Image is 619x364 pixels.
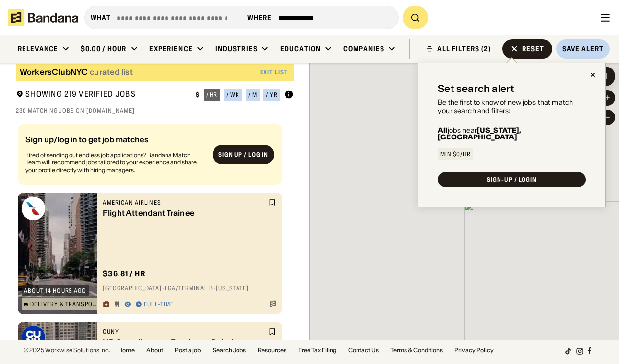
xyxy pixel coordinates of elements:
div: / hr [206,92,218,98]
b: All [438,126,447,135]
div: Where [247,13,272,22]
div: Full-time [144,300,174,308]
div: $ 36.81 / hr [103,269,146,279]
div: SIGN-UP / LOGIN [487,177,537,182]
div: about 14 hours ago [24,288,86,294]
div: WorkersClubNYC [20,68,88,77]
div: Showing 219 Verified Jobs [16,89,188,101]
div: Flight Attendant Trainee [103,208,266,218]
div: Sign up/log in to get job matches [25,136,205,151]
a: About [146,347,163,353]
div: / wk [226,92,239,98]
a: Home [118,347,135,353]
a: Free Tax Filing [298,347,336,353]
a: Post a job [175,347,201,353]
a: Privacy Policy [454,347,494,353]
div: / m [248,92,257,98]
img: CUNY logo [22,326,45,349]
div: © 2025 Workwise Solutions Inc. [24,347,110,353]
div: Sign up / Log in [218,151,268,159]
div: Relevance [18,45,58,53]
a: Search Jobs [213,347,246,353]
div: what [91,13,111,22]
div: HR Coordinator – Employee Relations [103,338,266,347]
div: Reset [522,45,545,52]
div: grid [16,120,294,340]
img: Bandana logotype [8,9,78,26]
div: Exit List [260,69,288,75]
a: Terms & Conditions [390,347,443,353]
div: jobs near [438,127,586,140]
div: Tired of sending out endless job applications? Bandana Match Team will recommend jobs tailored to... [25,151,205,174]
div: / yr [266,92,278,98]
div: Education [280,45,321,53]
div: [GEOGRAPHIC_DATA] · LGA/Terminal B · [US_STATE] [103,284,276,292]
div: 230 matching jobs on [DOMAIN_NAME] [16,107,294,114]
div: Be the first to know of new jobs that match your search and filters: [438,98,586,115]
div: Experience [149,45,193,53]
div: Set search alert [438,83,514,94]
a: Contact Us [348,347,379,353]
div: Companies [343,45,384,53]
div: Min $0/hr [440,151,471,157]
a: Resources [258,347,286,353]
div: $0.00 / hour [81,45,126,53]
div: curated list [90,68,133,77]
div: Delivery & Transportation [30,301,98,307]
div: Industries [215,45,258,53]
div: CUNY [103,328,266,336]
img: American Airlines logo [22,197,45,220]
b: [US_STATE], [GEOGRAPHIC_DATA] [438,126,521,141]
div: ALL FILTERS (2) [437,45,491,52]
div: $ [196,91,200,99]
div: American Airlines [103,199,266,206]
div: Save Alert [562,45,604,53]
